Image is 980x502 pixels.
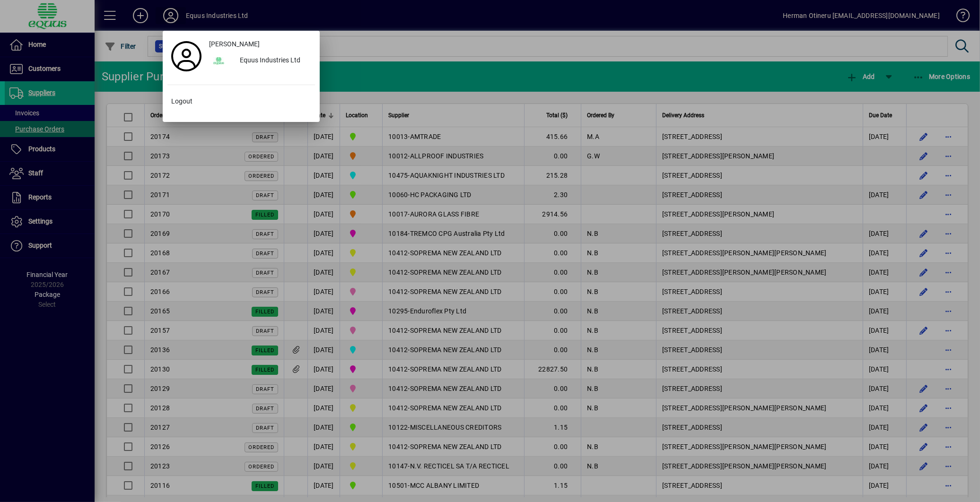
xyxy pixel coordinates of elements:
button: Logout [167,93,315,110]
button: Equus Industries Ltd [205,52,315,69]
a: [PERSON_NAME] [205,35,315,52]
span: Logout [171,96,192,106]
a: Profile [167,48,205,65]
span: [PERSON_NAME] [209,39,260,49]
div: Equus Industries Ltd [232,52,315,69]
